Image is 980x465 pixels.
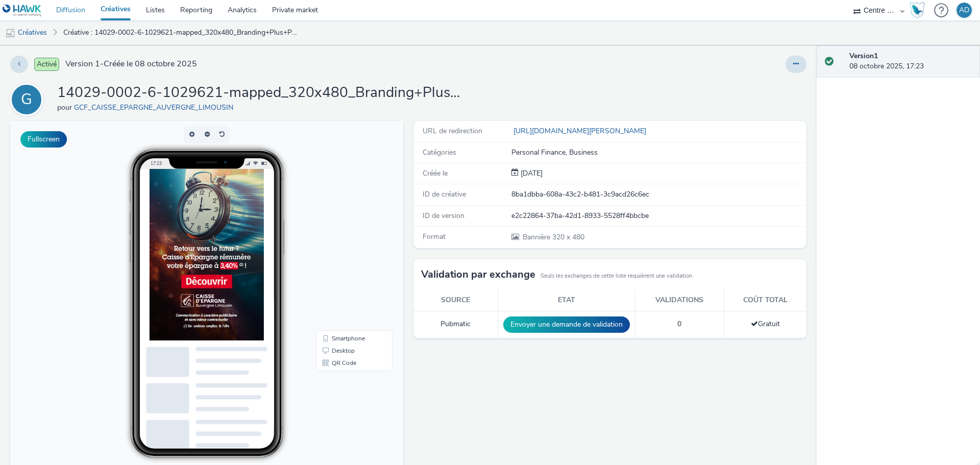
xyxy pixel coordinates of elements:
span: Activé [34,58,59,71]
strong: Version 1 [849,51,878,61]
span: Créée le [423,168,448,178]
a: [URL][DOMAIN_NAME][PERSON_NAME] [511,126,650,136]
div: 08 octobre 2025, 17:23 [849,51,972,72]
span: ID de version [423,211,464,221]
span: Bannière [523,232,552,242]
span: Gratuit [751,319,780,329]
h1: 14029-0002-6-1029621-mapped_320x480_Branding+Plus+P4.jpeg [57,83,465,103]
span: pour [57,103,74,112]
a: G [10,94,47,104]
span: 320 x 480 [522,232,584,242]
a: Hawk Academy [910,2,929,18]
li: Desktop [308,224,380,236]
div: e2c22864-37ba-42d1-8933-5528ff4bbcbe [511,211,805,221]
span: URL de redirection [423,126,482,136]
div: Personal Finance, Business [511,148,805,158]
span: Desktop [322,227,345,233]
li: Smartphone [308,211,380,224]
button: Fullscreen [20,131,67,148]
th: Etat [498,290,635,311]
th: Source [413,290,498,311]
button: Envoyer une demande de validation [503,316,630,333]
span: 17:23 [140,39,152,45]
a: GCF_CAISSE_EPARGNE_AUVERGNE_LIMOUSIN [74,103,237,112]
img: undefined Logo [3,4,42,17]
td: Pubmatic [413,311,498,338]
div: 8ba1dbba-608a-43c2-b481-3c9acd26c6ec [511,189,805,200]
span: QR Code [322,239,346,245]
img: mobile [5,28,15,38]
span: [DATE] [519,168,543,178]
span: Smartphone [322,214,355,221]
a: Créative : 14029-0002-6-1029621-mapped_320x480_Branding+Plus+P4.jpeg [58,20,303,45]
small: Seuls les exchanges de cette liste requièrent une validation [541,272,692,280]
div: Création 08 octobre 2025, 17:23 [519,168,543,179]
img: Hawk Academy [910,2,925,18]
span: Catégories [423,148,456,157]
span: Format [423,232,446,241]
th: Validations [635,290,724,311]
img: Advertisement preview [139,48,254,219]
div: AD [959,3,969,18]
th: Coût total [724,290,806,311]
span: 0 [677,319,681,329]
span: Version 1 - Créée le 08 octobre 2025 [65,58,197,70]
li: QR Code [308,236,380,248]
h3: Validation par exchange [421,267,535,282]
div: G [21,85,32,114]
span: ID de créative [423,189,466,199]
